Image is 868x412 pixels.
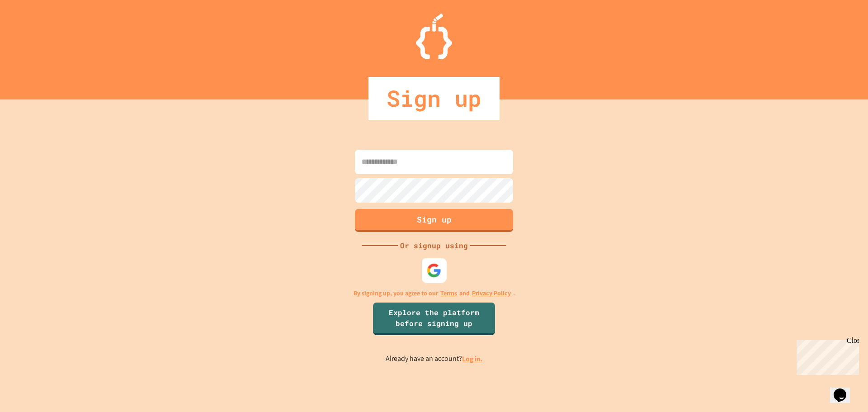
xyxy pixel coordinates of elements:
a: Terms [440,289,457,298]
div: Chat with us now!Close [4,4,62,57]
p: By signing up, you agree to our and . [354,289,515,298]
a: Explore the platform before signing up [373,303,495,335]
div: Or signup using [398,240,470,251]
div: Sign up [368,77,500,120]
a: Log in. [462,354,483,364]
iframe: chat widget [793,336,859,375]
img: google-icon.svg [427,263,442,278]
button: Sign up [355,209,513,232]
p: Already have an account? [386,353,483,365]
img: Logo.svg [416,14,452,59]
a: Privacy Policy [472,289,511,298]
iframe: chat widget [830,376,859,403]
